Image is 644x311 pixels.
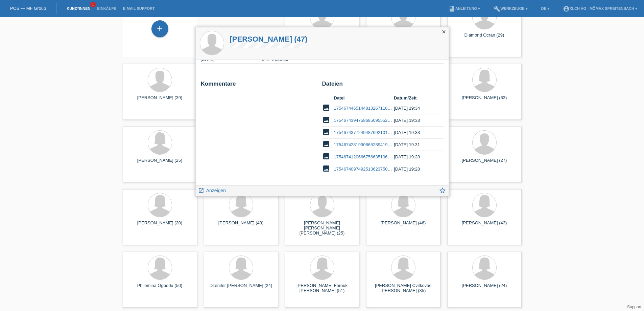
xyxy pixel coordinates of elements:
a: [PERSON_NAME] (47) [230,35,308,43]
div: [PERSON_NAME] Cvitkovac [PERSON_NAME] (35) [372,283,435,294]
a: account_circleXLCH AG - Mömax Spreitenbach ▾ [559,6,641,10]
div: [PERSON_NAME] (20) [128,220,192,231]
a: 17546744651448132671181234080346.jpg [334,106,419,111]
i: launch [198,187,204,194]
div: [PERSON_NAME] (43) [453,220,516,231]
div: Kund*in hinzufügen [152,23,168,35]
i: image [322,164,330,173]
td: [DATE] 19:28 [394,151,434,163]
div: Diamond Ocran (29) [453,32,516,43]
a: 17546743947586850955525006674039.jpg [334,118,419,123]
td: [DATE] 19:34 [394,102,434,114]
div: [PERSON_NAME] (48) [209,220,273,231]
div: [PERSON_NAME] (63) [453,95,516,106]
div: [PERSON_NAME] (27) [453,158,516,169]
a: POS — MF Group [10,6,46,11]
i: image [322,140,330,148]
td: [DATE] 19:31 [394,139,434,151]
i: account_circle [563,5,570,12]
td: [DATE] 19:28 [394,163,434,175]
h2: Dateien [322,81,444,91]
a: 17546743772494876921019144980559.jpg [334,130,419,135]
div: [PERSON_NAME] [PERSON_NAME] [PERSON_NAME] (25) [290,220,354,232]
i: image [322,128,330,136]
i: star_border [439,187,446,194]
i: image [322,152,330,160]
a: launch Anzeigen [198,186,226,194]
h2: Kommentare [201,81,317,91]
div: Dzenifer [PERSON_NAME] (24) [209,283,273,294]
a: 1754674281990865289419854003243.jpg [334,142,417,147]
a: DE ▾ [538,6,553,10]
td: [DATE] 19:33 [394,127,434,139]
a: bookAnleitung ▾ [445,6,483,10]
td: [DATE] 19:33 [394,114,434,127]
a: E-Mail Support [120,6,158,10]
div: [PERSON_NAME] (25) [128,158,192,169]
a: buildWerkzeuge ▾ [490,6,531,10]
a: Kund*innen [63,6,94,10]
div: [PERSON_NAME] Farouk [PERSON_NAME] (51) [290,283,354,294]
a: Einkäufe [94,6,119,10]
i: close [441,29,447,35]
a: 17546741206667566351069962912983.jpg [334,154,419,159]
i: book [449,5,455,12]
div: Philomina Ogbodu (50) [128,283,192,294]
i: image [322,104,330,112]
th: Datum/Zeit [394,94,434,102]
i: image [322,116,330,124]
th: Datei [334,94,394,102]
div: [PERSON_NAME] (39) [128,95,192,106]
a: star_border [439,187,446,196]
span: Anzeigen [206,188,226,193]
a: 17546740974925136237507178552111.jpg [334,166,419,172]
div: [PERSON_NAME] (24) [453,283,516,294]
div: [PERSON_NAME] (46) [372,220,435,231]
a: Support [627,305,641,309]
span: 1 [90,2,96,7]
i: build [494,5,500,12]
